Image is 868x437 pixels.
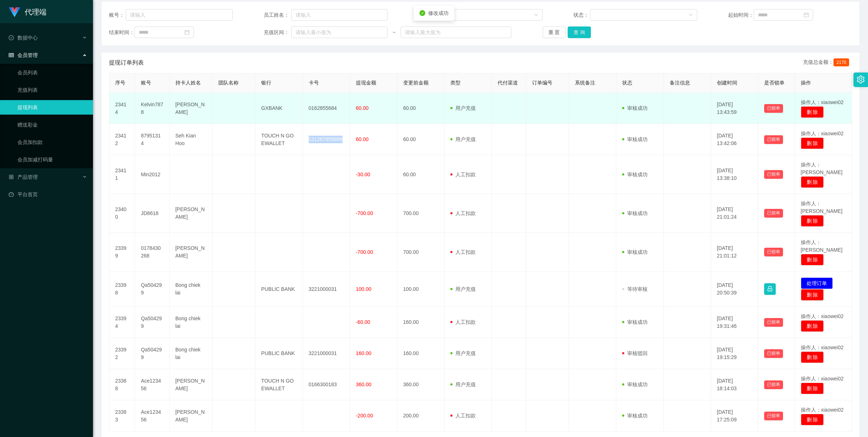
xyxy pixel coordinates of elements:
[397,338,445,369] td: 160.00
[109,400,135,432] td: 23383
[397,369,445,400] td: 360.00
[126,9,233,21] input: 请输入
[711,155,758,194] td: [DATE] 13:38:10
[803,58,852,67] div: 充值总金额：
[450,286,476,292] span: 用户充值
[135,338,170,369] td: Qa504299
[135,124,170,155] td: 87951314
[764,248,783,256] button: 已锁单
[711,124,758,155] td: [DATE] 13:42:06
[450,210,476,216] span: 人工扣款
[170,338,212,369] td: Bong chiek lai
[291,26,388,38] input: 请输入最小值为
[764,104,783,113] button: 已锁单
[764,283,776,295] button: 图标: lock
[356,382,372,387] span: 360.00
[135,369,170,400] td: Ace123456
[622,319,648,325] span: 审核成功
[261,80,271,86] span: 银行
[450,350,476,356] span: 用户充值
[356,319,370,325] span: -60.00
[255,338,303,369] td: PUBLIC BANK
[109,338,135,369] td: 23392
[109,194,135,233] td: 23400
[397,155,445,194] td: 60.00
[109,155,135,194] td: 23411
[801,239,843,253] span: 操作人：[PERSON_NAME]
[801,383,824,394] button: 删 除
[135,93,170,124] td: Kelvin7878
[801,320,824,332] button: 删 除
[711,369,758,400] td: [DATE] 18:14:03
[801,201,843,214] span: 操作人：[PERSON_NAME]
[17,118,87,132] a: 赠送彩金
[397,400,445,432] td: 200.00
[115,80,125,86] span: 序号
[711,307,758,338] td: [DATE] 19:31:46
[397,233,445,272] td: 700.00
[450,105,476,111] span: 用户充值
[622,413,648,419] span: 审核成功
[9,9,46,15] a: 代理端
[356,249,373,255] span: -700.00
[801,277,833,289] button: 处理订单
[356,210,373,216] span: -700.00
[135,400,170,432] td: Ace123456
[450,80,461,86] span: 类型
[9,7,20,17] img: logo.9652507e.png
[303,124,350,155] td: 121267955866
[801,407,844,413] span: 操作人：xiaowei02
[450,382,476,387] span: 用户充值
[801,289,824,301] button: 删 除
[397,93,445,124] td: 60.00
[622,80,632,86] span: 状态
[9,35,14,40] i: 图标: check-circle-o
[728,11,754,19] span: 起始时间：
[356,80,376,86] span: 提现金额
[801,313,844,319] span: 操作人：xiaowei02
[397,124,445,155] td: 60.00
[291,9,388,21] input: 请输入
[801,137,824,149] button: 删 除
[397,307,445,338] td: 160.00
[170,307,212,338] td: Bong chiek lai
[450,172,476,177] span: 人工扣款
[711,93,758,124] td: [DATE] 13:43:59
[764,349,783,358] button: 已锁单
[622,172,648,177] span: 审核成功
[532,80,552,86] span: 订单编号
[109,307,135,338] td: 23394
[356,136,369,142] span: 60.00
[109,58,144,67] span: 提现订单列表
[622,350,648,356] span: 审核驳回
[450,319,476,325] span: 人工扣款
[9,52,38,58] span: 会员管理
[534,13,538,18] i: 图标: down
[9,35,38,41] span: 数据中心
[622,286,648,292] span: 等待审核
[857,75,865,83] i: 图标: setting
[670,80,690,86] span: 备注信息
[109,29,134,36] span: 结束时间：
[356,350,372,356] span: 160.00
[401,26,511,38] input: 请输入最大值为
[711,194,758,233] td: [DATE] 21:01:24
[356,105,369,111] span: 60.00
[17,83,87,97] a: 充值列表
[450,249,476,255] span: 人工扣款
[9,174,14,180] i: 图标: appstore-o
[25,0,46,24] h1: 代理端
[764,170,783,179] button: 已锁单
[170,194,212,233] td: [PERSON_NAME]
[801,99,844,105] span: 操作人：xiaowei02
[801,162,843,175] span: 操作人：[PERSON_NAME]
[9,53,14,58] i: 图标: table
[356,413,373,419] span: -200.00
[309,80,319,86] span: 卡号
[801,376,844,382] span: 操作人：xiaowei02
[801,351,824,363] button: 删 除
[255,369,303,400] td: TOUCH N GO EWALLET
[109,233,135,272] td: 23399
[801,80,811,86] span: 操作
[717,80,737,86] span: 创建时间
